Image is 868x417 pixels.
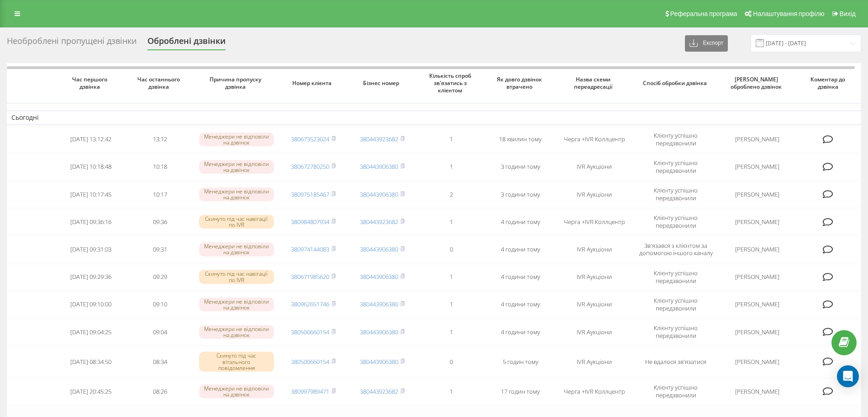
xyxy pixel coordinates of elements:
[126,236,195,262] td: 09:31
[56,209,125,235] td: [DATE] 09:36:16
[417,154,486,180] td: 1
[199,160,274,174] div: Менеджери не відповіли на дзвінок
[56,236,125,262] td: [DATE] 09:31:03
[291,328,329,336] a: 380500660154
[199,298,274,311] div: Менеджери не відповіли на дзвінок
[563,76,626,90] span: Назва схеми переадресації
[56,347,125,377] td: [DATE] 08:34:50
[360,358,398,366] a: 380443906380
[199,352,274,372] div: Скинуто під час вітального повідомлення
[804,76,854,90] span: Коментар до дзвінка
[639,241,713,257] span: Зв'язався з клієнтом за допомогою іншого каналу
[555,264,634,290] td: IVR Аукціони
[417,209,486,235] td: 1
[634,379,718,404] td: Клієнту успішно передзвонили
[360,328,398,336] a: 380443906380
[718,127,797,152] td: [PERSON_NAME]
[555,379,634,404] td: Черга +IVR Коллцентр
[291,190,329,198] a: 380975185467
[126,182,195,207] td: 10:17
[199,270,274,283] div: Скинуто під час навігації по IVR
[199,133,274,146] div: Менеджери не відповіли на дзвінок
[417,379,486,404] td: 1
[634,292,718,317] td: Клієнту успішно передзвонили
[718,209,797,235] td: [PERSON_NAME]
[291,135,329,143] a: 380673523024
[291,218,329,226] a: 380984807934
[634,264,718,290] td: Клієнту успішно передзвонили
[424,72,478,94] span: Кількість спроб зв'язатись з клієнтом
[417,347,486,377] td: 0
[199,215,274,229] div: Скинуто під час навігації по IVR
[718,182,797,207] td: [PERSON_NAME]
[126,264,195,290] td: 09:29
[718,379,797,404] td: [PERSON_NAME]
[56,319,125,345] td: [DATE] 09:04:25
[126,347,195,377] td: 08:34
[126,154,195,180] td: 10:18
[634,154,718,180] td: Клієнту успішно передзвонили
[718,236,797,262] td: [PERSON_NAME]
[199,385,274,398] div: Менеджери не відповіли на дзвінок
[56,264,125,290] td: [DATE] 09:29:36
[291,387,329,396] a: 380997989471
[417,319,486,345] td: 1
[685,35,728,52] button: Експорт
[56,292,125,317] td: [DATE] 09:10:00
[718,264,797,290] td: [PERSON_NAME]
[56,182,125,207] td: [DATE] 10:17:45
[486,127,555,152] td: 18 хвилин тому
[555,209,634,235] td: Черга +IVR Коллцентр
[147,36,226,50] div: Оброблені дзвінки
[64,76,118,90] span: Час першого дзвінка
[726,76,789,90] span: [PERSON_NAME] оброблено дзвінок
[291,273,329,281] a: 380671985620
[56,379,125,404] td: [DATE] 20:45:25
[486,154,555,180] td: 3 години тому
[837,365,859,387] div: Open Intercom Messenger
[753,10,824,17] span: Налаштування профілю
[555,154,634,180] td: IVR Аукціони
[555,236,634,262] td: IVR Аукціони
[7,36,137,50] div: Необроблені пропущені дзвінки
[417,292,486,317] td: 1
[291,162,329,171] a: 380672780250
[645,358,706,366] span: Не вдалося зв'язатися
[555,319,634,345] td: IVR Аукціони
[417,236,486,262] td: 0
[126,379,195,404] td: 08:26
[126,319,195,345] td: 09:04
[417,127,486,152] td: 1
[486,182,555,207] td: 3 години тому
[199,325,274,339] div: Менеджери не відповіли на дзвінок
[7,111,861,124] td: Сьогодні
[126,292,195,317] td: 09:10
[486,319,555,345] td: 4 години тому
[486,292,555,317] td: 4 години тому
[718,347,797,377] td: [PERSON_NAME]
[126,127,195,152] td: 13:12
[642,80,710,87] span: Спосіб обробки дзвінка
[291,358,329,366] a: 380500660154
[670,10,737,17] span: Реферальна програма
[494,76,547,90] span: Як довго дзвінок втрачено
[840,10,856,17] span: Вихід
[718,154,797,180] td: [PERSON_NAME]
[133,76,187,90] span: Час останнього дзвінка
[360,190,398,198] a: 380443906380
[417,182,486,207] td: 2
[203,76,270,90] span: Причина пропуску дзвінка
[555,347,634,377] td: IVR Аукціони
[555,127,634,152] td: Черга +IVR Коллцентр
[360,245,398,253] a: 380443906380
[555,292,634,317] td: IVR Аукціони
[199,187,274,201] div: Менеджери не відповіли на дзвінок
[486,264,555,290] td: 4 години тому
[56,154,125,180] td: [DATE] 10:18:48
[199,242,274,256] div: Менеджери не відповіли на дзвінок
[126,209,195,235] td: 09:36
[718,319,797,345] td: [PERSON_NAME]
[360,300,398,308] a: 380443906380
[360,387,398,396] a: 380443923682
[291,245,329,253] a: 380974144083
